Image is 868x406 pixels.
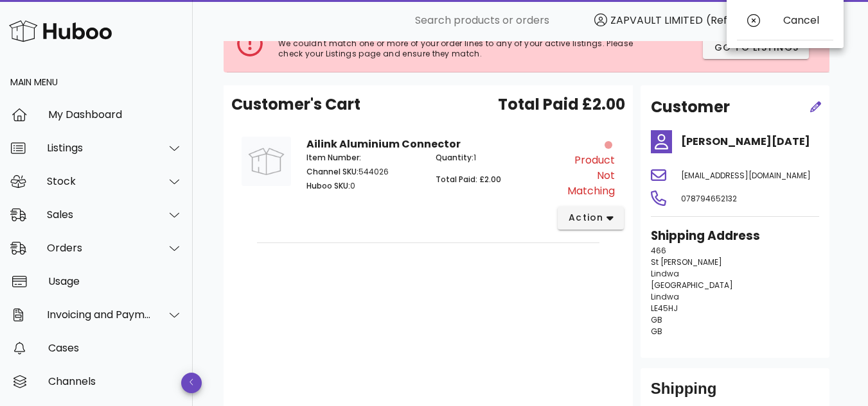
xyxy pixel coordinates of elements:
span: 078794652132 [681,193,737,204]
div: Channels [48,375,182,387]
span: Lindwa [651,291,679,302]
span: Total Paid £2.00 [498,93,625,116]
span: 466 [651,245,666,256]
span: [GEOGRAPHIC_DATA] [651,280,733,291]
span: Go to Listings [713,41,799,55]
span: GB [651,314,662,325]
span: St [PERSON_NAME] [651,257,722,267]
div: Stock [47,175,152,187]
span: action [568,211,604,224]
div: Listings [47,142,152,154]
p: 0 [306,180,421,192]
div: My Dashboard [48,108,182,121]
span: Lindwa [651,268,679,279]
div: Cases [48,342,182,354]
h4: [PERSON_NAME][DATE] [681,134,819,149]
span: Huboo SKU: [306,180,350,191]
h3: Shipping Address [651,227,819,245]
span: Customer's Cart [231,93,360,116]
span: [EMAIL_ADDRESS][DOMAIN_NAME] [681,170,811,181]
button: Go to Listings [703,36,809,59]
p: We couldn't match one or more of your order lines to any of your active listings. Please check yo... [278,38,640,59]
div: Orders [47,242,152,254]
strong: Ailink Aluminium Connector [306,137,461,151]
img: Huboo Logo [9,17,112,45]
h2: Customer [651,96,730,119]
button: action [558,207,624,230]
span: Total Paid: £2.00 [436,174,501,185]
p: 1 [436,152,550,164]
img: Product Image [242,137,291,186]
p: 544026 [306,166,421,178]
span: LE45HJ [651,303,678,314]
span: ZAPVAULT LIMITED [610,13,703,28]
div: Sales [47,208,152,221]
div: Usage [48,275,182,287]
div: Invoicing and Payments [47,309,152,321]
span: Quantity: [436,152,474,163]
div: Product Not Matching [558,153,615,199]
div: Cancel [783,14,823,26]
span: (Ref: 14431) [706,13,763,28]
span: Channel SKU: [306,166,359,177]
span: GB [651,326,662,337]
span: Item Number: [306,152,361,163]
